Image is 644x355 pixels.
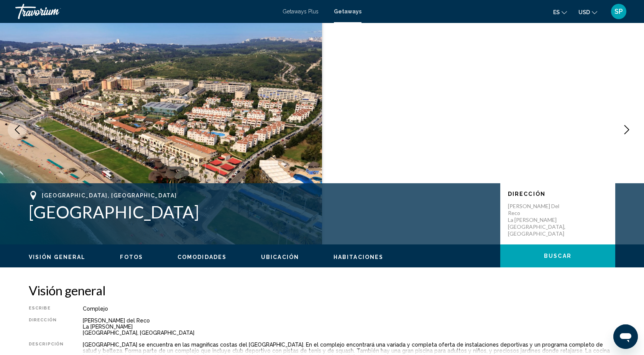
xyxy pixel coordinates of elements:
span: Buscar [544,253,572,259]
button: Habitaciones [333,254,383,261]
span: Comodidades [177,254,227,260]
span: USD [578,9,590,15]
span: Visión general [29,254,85,260]
h2: Visión general [29,283,615,298]
button: Visión general [29,254,85,261]
p: Dirección [508,191,608,197]
a: Travorium [15,4,275,19]
span: Fotos [120,254,143,260]
button: Previous image [8,120,27,139]
span: SP [614,8,623,15]
iframe: Button to launch messaging window [613,324,638,349]
h1: [GEOGRAPHIC_DATA] [29,202,493,222]
a: Getaways Plus [283,8,319,15]
button: Buscar [500,244,615,267]
button: Ubicación [261,254,299,261]
div: Escribe [29,306,64,312]
div: Dirección [29,318,64,336]
div: Complejo [83,306,615,312]
a: Getaways [334,8,361,15]
button: User Menu [609,3,629,20]
span: es [553,9,560,15]
span: Habitaciones [333,254,383,260]
span: [GEOGRAPHIC_DATA], [GEOGRAPHIC_DATA] [42,192,177,199]
p: [PERSON_NAME] del Reco La [PERSON_NAME] [GEOGRAPHIC_DATA], [GEOGRAPHIC_DATA] [508,203,569,237]
button: Change language [553,7,567,18]
span: Ubicación [261,254,299,260]
button: Fotos [120,254,143,261]
div: [PERSON_NAME] del Reco La [PERSON_NAME] [GEOGRAPHIC_DATA], [GEOGRAPHIC_DATA] [83,318,615,336]
button: Comodidades [177,254,227,261]
button: Next image [617,120,636,139]
button: Change currency [578,7,597,18]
